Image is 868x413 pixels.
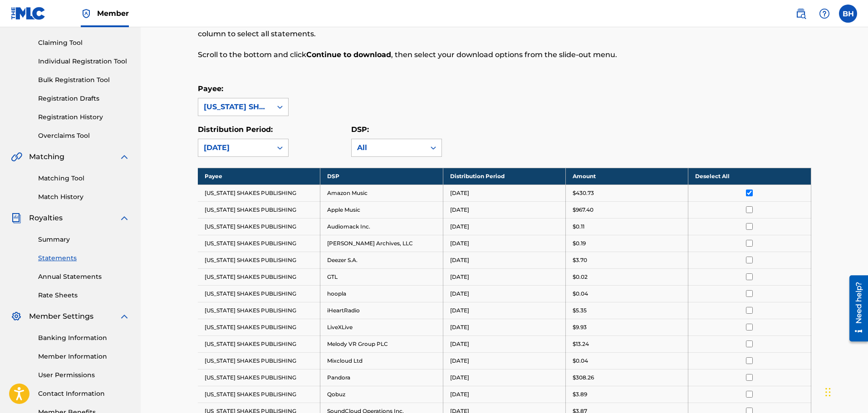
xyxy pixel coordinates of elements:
[198,84,223,93] label: Payee:
[792,5,810,23] a: Public Search
[573,374,594,382] p: $308.26
[38,192,130,202] a: Match History
[11,311,22,322] img: Member Settings
[573,390,587,398] p: $3.89
[839,5,857,23] div: User Menu
[29,151,64,162] span: Matching
[573,357,588,365] p: $0.04
[198,201,320,218] td: [US_STATE] SHAKES PUBLISHING
[204,142,266,153] div: [DATE]
[443,319,565,335] td: [DATE]
[320,285,443,302] td: hoopla
[38,57,130,66] a: Individual Registration Tool
[443,252,565,268] td: [DATE]
[825,379,831,406] div: Drag
[320,268,443,285] td: GTL
[351,125,369,134] label: DSP:
[198,268,320,285] td: [US_STATE] SHAKES PUBLISHING
[320,302,443,319] td: iHeartRadio
[573,239,586,248] p: $0.19
[198,252,320,268] td: [US_STATE] SHAKES PUBLISHING
[119,213,130,224] img: expand
[29,213,63,224] span: Royalties
[320,201,443,218] td: Apple Music
[320,185,443,201] td: Amazon Music
[819,8,830,19] img: help
[320,352,443,369] td: Mixcloud Ltd
[38,94,130,103] a: Registration Drafts
[320,218,443,235] td: Audiomack Inc.
[320,252,443,268] td: Deezer S.A.
[38,370,130,380] a: User Permissions
[38,131,130,141] a: Overclaims Tool
[29,311,93,322] span: Member Settings
[198,168,320,185] th: Payee
[843,272,868,345] iframe: Resource Center
[38,75,130,85] a: Bulk Registration Tool
[443,268,565,285] td: [DATE]
[357,142,420,153] div: All
[198,319,320,335] td: [US_STATE] SHAKES PUBLISHING
[443,235,565,252] td: [DATE]
[306,50,391,59] strong: Continue to download
[573,189,594,197] p: $430.73
[443,185,565,201] td: [DATE]
[204,102,266,112] div: [US_STATE] SHAKES PUBLISHING
[198,235,320,252] td: [US_STATE] SHAKES PUBLISHING
[443,168,565,185] th: Distribution Period
[688,168,811,185] th: Deselect All
[443,285,565,302] td: [DATE]
[198,386,320,403] td: [US_STATE] SHAKES PUBLISHING
[38,174,130,183] a: Matching Tool
[320,168,443,185] th: DSP
[119,151,130,162] img: expand
[573,273,588,281] p: $0.02
[320,235,443,252] td: [PERSON_NAME] Archives, LLC
[823,369,868,413] iframe: Chat Widget
[97,8,129,19] span: Member
[795,8,806,19] img: search
[198,285,320,302] td: [US_STATE] SHAKES PUBLISHING
[198,49,670,60] p: Scroll to the bottom and click , then select your download options from the slide-out menu.
[38,352,130,361] a: Member Information
[573,290,588,298] p: $0.04
[198,335,320,352] td: [US_STATE] SHAKES PUBLISHING
[198,218,320,235] td: [US_STATE] SHAKES PUBLISHING
[320,335,443,352] td: Melody VR Group PLC
[38,112,130,122] a: Registration History
[38,291,130,300] a: Rate Sheets
[11,7,46,20] img: MLC Logo
[573,223,584,231] p: $0.11
[11,213,22,224] img: Royalties
[119,311,130,322] img: expand
[573,340,589,348] p: $13.24
[443,201,565,218] td: [DATE]
[320,369,443,386] td: Pandora
[573,206,593,214] p: $967.40
[565,168,688,185] th: Amount
[38,235,130,244] a: Summary
[198,18,670,39] p: In the Select column, check the box(es) for any statements you would like to download or click at...
[38,38,130,48] a: Claiming Tool
[320,386,443,403] td: Qobuz
[38,333,130,343] a: Banking Information
[443,386,565,403] td: [DATE]
[198,185,320,201] td: [US_STATE] SHAKES PUBLISHING
[573,256,587,264] p: $3.70
[573,323,587,331] p: $9.93
[11,151,22,162] img: Matching
[443,369,565,386] td: [DATE]
[443,302,565,319] td: [DATE]
[443,218,565,235] td: [DATE]
[198,125,273,134] label: Distribution Period:
[198,302,320,319] td: [US_STATE] SHAKES PUBLISHING
[38,253,130,263] a: Statements
[81,8,92,19] img: Top Rightsholder
[198,369,320,386] td: [US_STATE] SHAKES PUBLISHING
[815,5,834,23] div: Help
[198,352,320,369] td: [US_STATE] SHAKES PUBLISHING
[38,389,130,398] a: Contact Information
